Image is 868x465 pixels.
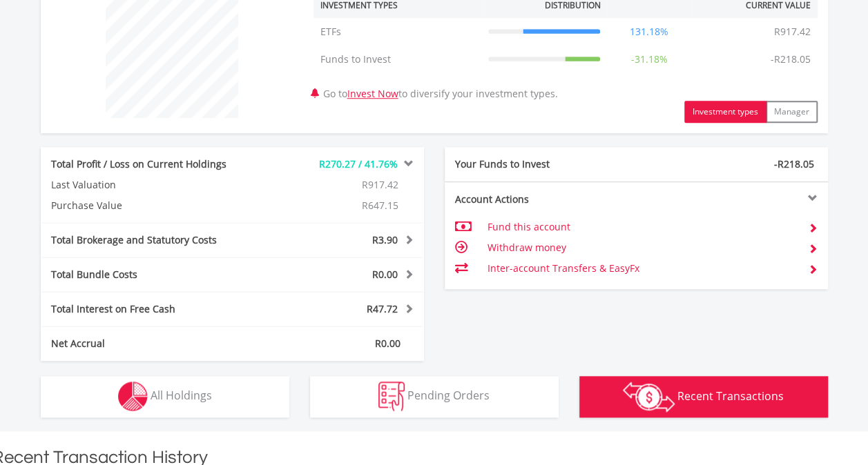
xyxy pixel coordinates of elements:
span: All Holdings [151,388,212,403]
span: R3.90 [372,233,398,246]
td: R917.42 [767,18,818,46]
span: R47.72 [367,302,398,315]
img: holdings-wht.png [118,382,148,411]
span: R0.00 [372,268,398,281]
button: Manager [766,101,818,123]
span: -R218.05 [774,157,814,170]
td: ETFs [314,18,481,46]
div: Total Bundle Costs [41,268,264,281]
button: Investment types [684,101,766,123]
span: Recent Transactions [677,388,784,403]
td: Funds to Invest [314,46,481,73]
span: Pending Orders [407,388,490,403]
img: transactions-zar-wht.png [623,382,675,412]
img: pending_instructions-wht.png [378,382,405,411]
td: 131.18% [607,18,691,46]
span: R270.27 / 41.76% [319,157,398,170]
td: Fund this account [487,217,797,237]
div: Total Brokerage and Statutory Costs [41,233,264,247]
span: R917.42 [362,178,398,191]
div: Total Interest on Free Cash [41,302,264,316]
div: Account Actions [445,192,637,206]
div: Net Accrual [41,337,264,350]
div: Last Valuation [41,178,233,192]
div: Purchase Value [41,199,233,212]
button: All Holdings [41,376,289,417]
a: Invest Now [347,87,398,100]
button: Recent Transactions [579,376,828,417]
td: -31.18% [607,46,691,73]
td: Withdraw money [487,237,797,258]
span: R647.15 [362,199,398,212]
span: R0.00 [375,337,401,350]
button: Pending Orders [310,376,559,417]
div: Your Funds to Invest [445,157,637,171]
td: -R218.05 [764,46,818,73]
div: Total Profit / Loss on Current Holdings [41,157,264,171]
td: Inter-account Transfers & EasyFx [487,258,797,279]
